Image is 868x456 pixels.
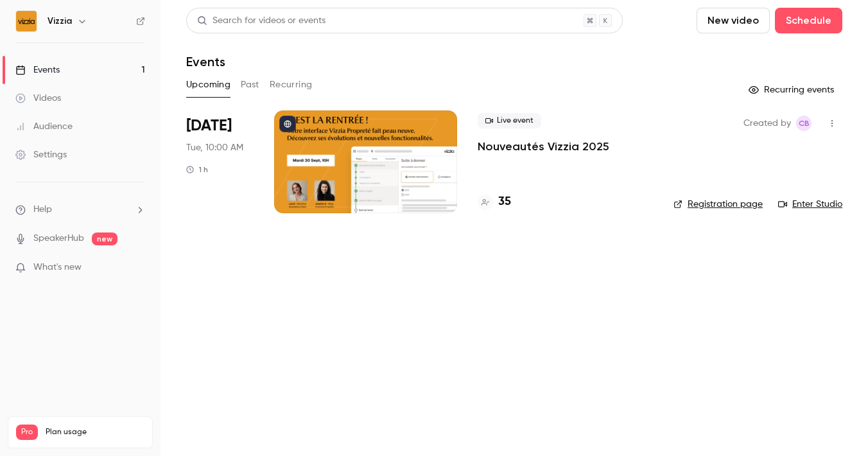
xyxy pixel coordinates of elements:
span: Plan usage [46,427,144,437]
iframe: Noticeable Trigger [130,262,145,274]
button: Recurring [270,75,313,95]
div: Settings [15,148,67,161]
div: Videos [15,92,61,105]
span: Created by [743,116,791,131]
a: 35 [478,193,511,211]
div: Search for videos or events [197,14,325,28]
a: Nouveautés Vizzia 2025 [478,139,609,154]
button: Recurring events [743,80,842,100]
div: Sep 30 Tue, 10:00 AM (Europe/Paris) [186,110,254,213]
a: Registration page [673,198,763,211]
a: Enter Studio [778,198,842,211]
span: Help [33,203,52,216]
span: Chloé Barre [796,116,812,131]
span: Live event [478,113,541,128]
button: Schedule [775,8,842,33]
h1: Events [186,54,225,69]
h6: Vizzia [48,15,72,28]
span: CB [799,116,810,131]
span: [DATE] [186,116,232,136]
button: Past [241,75,259,95]
span: What's new [33,261,82,274]
span: new [92,232,117,245]
button: Upcoming [186,75,230,95]
li: help-dropdown-opener [15,203,145,216]
a: SpeakerHub [33,232,84,245]
div: 1 h [186,164,208,175]
button: New video [697,8,770,33]
div: Events [15,64,60,76]
div: Audience [15,120,73,133]
span: Pro [16,425,38,440]
h4: 35 [498,193,511,211]
img: Vizzia [16,11,37,31]
span: Tue, 10:00 AM [186,141,243,154]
